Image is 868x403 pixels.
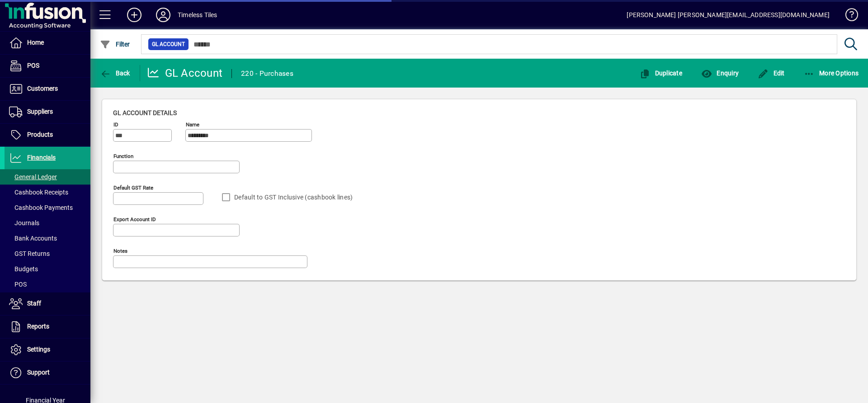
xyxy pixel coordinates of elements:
[9,189,68,196] span: Cashbook Receipts
[839,2,857,31] a: Knowledge Base
[27,369,50,376] span: Support
[5,292,90,315] a: Staff
[699,65,741,81] button: Enquiry
[5,78,90,100] a: Customers
[802,65,861,81] button: More Options
[637,65,684,81] button: Duplicate
[149,7,178,23] button: Profile
[5,124,90,146] a: Products
[5,32,90,54] a: Home
[27,346,50,353] span: Settings
[241,66,293,81] div: 220 - Purchases
[27,62,39,69] span: POS
[27,131,53,138] span: Products
[9,265,38,273] span: Budgets
[9,235,57,242] span: Bank Accounts
[113,109,177,116] span: GL account details
[113,153,133,159] mat-label: Function
[113,185,153,191] mat-label: Default GST rate
[5,361,90,384] a: Support
[98,65,132,81] button: Back
[5,246,90,261] a: GST Returns
[5,185,90,200] a: Cashbook Receipts
[5,169,90,185] a: General Ledger
[152,40,185,49] span: GL Account
[5,315,90,338] a: Reports
[701,69,739,77] span: Enquiry
[755,65,787,81] button: Edit
[5,215,90,231] a: Journals
[178,8,217,22] div: Timeless Tiles
[113,216,156,222] mat-label: Export account ID
[27,108,53,115] span: Suppliers
[9,250,50,257] span: GST Returns
[758,69,785,77] span: Edit
[113,121,118,128] mat-label: ID
[9,219,39,227] span: Journals
[98,36,132,52] button: Filter
[9,204,73,211] span: Cashbook Payments
[27,323,49,330] span: Reports
[5,261,90,277] a: Budgets
[5,55,90,77] a: POS
[804,69,859,77] span: More Options
[9,281,27,288] span: POS
[27,39,44,46] span: Home
[627,8,830,22] div: [PERSON_NAME] [PERSON_NAME][EMAIL_ADDRESS][DOMAIN_NAME]
[5,277,90,292] a: POS
[147,66,223,80] div: GL Account
[5,200,90,215] a: Cashbook Payments
[27,85,58,92] span: Customers
[120,7,149,23] button: Add
[5,101,90,123] a: Suppliers
[639,69,682,77] span: Duplicate
[100,69,130,77] span: Back
[5,231,90,246] a: Bank Accounts
[9,173,57,181] span: General Ledger
[27,154,56,161] span: Financials
[100,41,130,48] span: Filter
[90,65,140,81] app-page-header-button: Back
[27,300,41,307] span: Staff
[113,248,127,254] mat-label: Notes
[5,338,90,361] a: Settings
[186,121,199,128] mat-label: Name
